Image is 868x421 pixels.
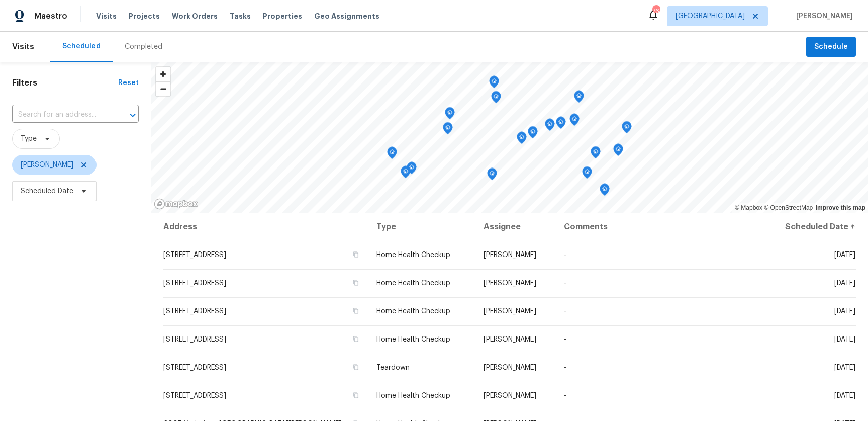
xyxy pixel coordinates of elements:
div: Map marker [528,126,538,142]
span: Properties [263,11,302,21]
button: Zoom out [156,81,170,96]
span: [PERSON_NAME] [484,392,536,399]
button: Copy Address [351,391,360,400]
div: Map marker [387,147,397,162]
span: Home Health Checkup [376,280,450,287]
th: Address [163,213,368,241]
div: Map marker [569,114,580,129]
button: Copy Address [351,278,360,287]
span: Teardown [376,364,410,371]
span: [PERSON_NAME] [484,308,536,315]
div: Map marker [574,91,584,106]
span: [DATE] [834,251,855,259]
span: Scheduled Date [21,186,73,196]
span: [PERSON_NAME] [792,11,853,21]
span: [DATE] [834,280,855,287]
a: Improve this map [816,204,865,211]
th: Comments [556,213,764,241]
div: Map marker [443,122,453,138]
div: Map marker [491,91,501,107]
canvas: Map [151,62,868,213]
div: Map marker [407,162,417,178]
span: Visits [12,36,34,58]
button: Copy Address [351,250,360,259]
span: Visits [96,11,117,21]
div: Scheduled [62,41,101,51]
span: [STREET_ADDRESS] [163,280,226,287]
span: Maestro [34,11,67,21]
span: - [564,251,566,259]
div: Map marker [401,166,411,182]
span: - [564,392,566,399]
button: Copy Address [351,363,360,372]
div: Map marker [613,144,623,159]
div: Reset [118,78,139,88]
th: Assignee [475,213,556,241]
span: [PERSON_NAME] [484,251,536,259]
div: Map marker [487,168,497,184]
div: Map marker [556,117,566,132]
span: [STREET_ADDRESS] [163,336,226,343]
span: Home Health Checkup [376,251,450,259]
span: Type [21,134,37,144]
span: Home Health Checkup [376,336,450,343]
div: Map marker [517,132,527,147]
span: [PERSON_NAME] [484,336,536,343]
div: Map marker [600,184,610,199]
button: Copy Address [351,306,360,315]
input: Search for an address... [12,107,111,123]
div: Map marker [545,119,555,134]
div: Completed [125,42,162,52]
span: [STREET_ADDRESS] [163,392,226,399]
span: [STREET_ADDRESS] [163,308,226,315]
span: [PERSON_NAME] [484,364,536,371]
div: Map marker [591,146,601,162]
span: [PERSON_NAME] [484,280,536,287]
div: Map marker [582,166,592,182]
button: Zoom in [156,67,170,81]
button: Schedule [806,37,856,57]
a: Mapbox homepage [154,198,198,210]
span: [STREET_ADDRESS] [163,364,226,371]
span: Tasks [230,13,251,20]
div: 76 [652,6,659,16]
span: - [564,308,566,315]
th: Scheduled Date ↑ [763,213,856,241]
button: Copy Address [351,334,360,344]
span: [DATE] [834,336,855,343]
span: [GEOGRAPHIC_DATA] [676,11,745,21]
span: [STREET_ADDRESS] [163,251,226,259]
span: Home Health Checkup [376,392,450,399]
span: - [564,364,566,371]
button: Open [126,108,140,122]
th: Type [368,213,475,241]
a: Mapbox [735,204,762,211]
span: Work Orders [172,11,218,21]
a: OpenStreetMap [764,204,813,211]
span: - [564,280,566,287]
span: Geo Assignments [314,11,379,21]
span: Home Health Checkup [376,308,450,315]
span: Schedule [814,41,848,53]
h1: Filters [12,78,118,88]
span: [DATE] [834,308,855,315]
div: Map marker [445,107,455,123]
span: [DATE] [834,364,855,371]
span: Zoom out [156,82,170,96]
span: [PERSON_NAME] [21,160,73,170]
div: Map marker [489,76,499,92]
span: - [564,336,566,343]
div: Map marker [622,121,632,137]
span: Projects [129,11,160,21]
span: [DATE] [834,392,855,399]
